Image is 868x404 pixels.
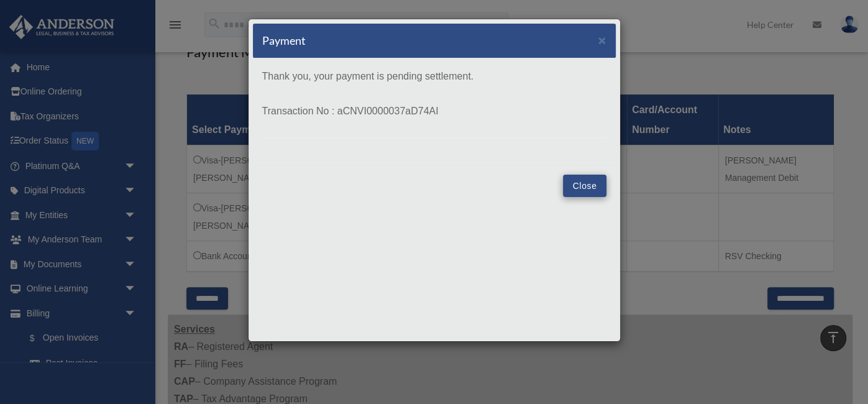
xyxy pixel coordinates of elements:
[598,33,606,47] span: ×
[563,175,606,197] button: Close
[262,68,606,85] p: Thank you, your payment is pending settlement.
[598,34,606,47] button: Close
[262,103,606,120] p: Transaction No : aCNVI0000037aD74AI
[262,33,306,48] h5: Payment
